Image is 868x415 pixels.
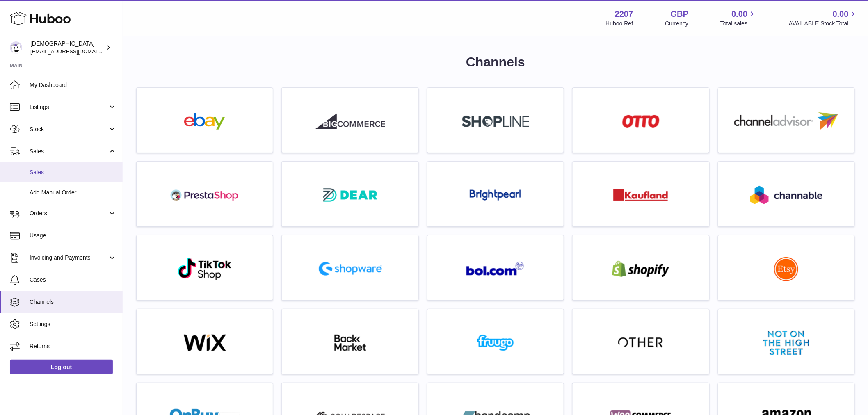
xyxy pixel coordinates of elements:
[577,92,705,148] a: roseta-otto
[789,9,858,27] a: 0.00 AVAILABLE Stock Total
[432,166,560,222] a: roseta-brightpearl
[432,313,560,370] a: fruugo
[30,103,108,111] span: Listings
[722,166,850,222] a: roseta-channable
[30,276,116,284] span: Cases
[10,360,113,374] a: Log out
[665,20,689,27] div: Currency
[286,166,414,222] a: roseta-dear
[30,40,104,55] div: [DEMOGRAPHIC_DATA]
[671,9,688,20] strong: GBP
[286,239,414,296] a: roseta-shopware
[30,210,108,217] span: Orders
[577,166,705,222] a: roseta-kaufland
[30,125,108,133] span: Stock
[618,337,663,349] img: other
[606,261,676,277] img: shopify
[577,239,705,296] a: shopify
[136,53,855,71] h1: Channels
[577,313,705,370] a: other
[722,313,850,370] a: notonthehighstreet
[315,259,385,279] img: roseta-shopware
[315,335,385,351] img: backmarket
[720,9,757,27] a: 0.00 Total sales
[30,148,108,155] span: Sales
[763,331,809,355] img: notonthehighstreet
[722,239,850,296] a: roseta-etsy
[141,92,269,148] a: ebay
[732,9,748,20] span: 0.00
[462,116,529,127] img: roseta-shopline
[286,92,414,148] a: roseta-bigcommerce
[30,342,116,350] span: Returns
[750,186,822,204] img: roseta-channable
[141,313,269,370] a: wix
[622,115,660,128] img: roseta-otto
[774,257,799,281] img: roseta-etsy
[30,298,116,306] span: Channels
[432,239,560,296] a: roseta-bol
[286,313,414,370] a: backmarket
[30,320,116,328] span: Settings
[432,92,560,148] a: roseta-shopline
[141,166,269,222] a: roseta-prestashop
[606,20,633,27] div: Huboo Ref
[30,254,108,262] span: Invoicing and Payments
[30,48,121,55] span: [EMAIL_ADDRESS][DOMAIN_NAME]
[10,41,22,54] img: internalAdmin-2207@internal.huboo.com
[722,92,850,148] a: roseta-channel-advisor
[470,189,521,201] img: roseta-brightpearl
[321,186,380,204] img: roseta-dear
[789,20,858,27] span: AVAILABLE Stock Total
[613,189,668,201] img: roseta-kaufland
[177,257,233,281] img: roseta-tiktokshop
[615,9,633,20] strong: 2207
[141,239,269,296] a: roseta-tiktokshop
[30,189,116,196] span: Add Manual Order
[315,113,385,130] img: roseta-bigcommerce
[833,9,849,20] span: 0.00
[170,335,240,351] img: wix
[461,335,530,351] img: fruugo
[170,113,240,130] img: ebay
[734,112,838,130] img: roseta-channel-advisor
[30,81,116,89] span: My Dashboard
[466,262,525,276] img: roseta-bol
[170,187,240,203] img: roseta-prestashop
[720,20,757,27] span: Total sales
[30,169,116,176] span: Sales
[30,232,116,239] span: Usage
